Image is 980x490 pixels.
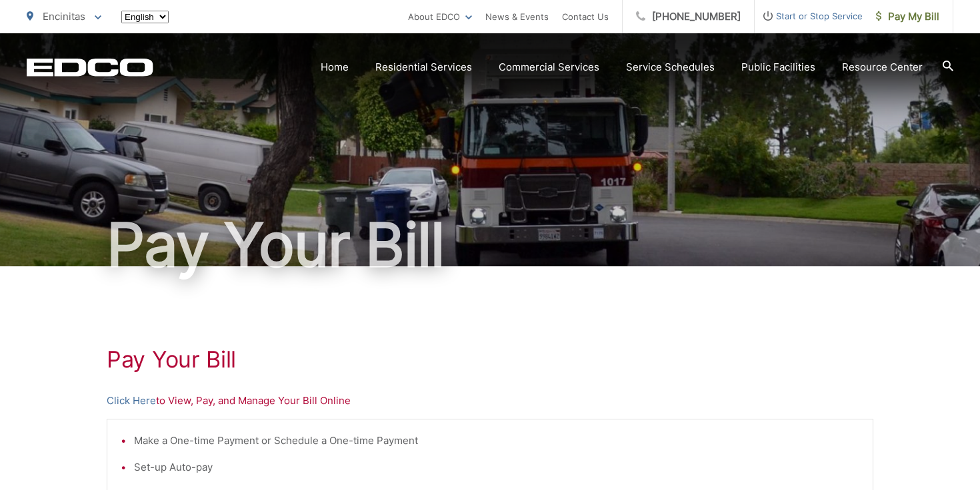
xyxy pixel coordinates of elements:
[499,59,599,75] a: Commercial Services
[321,59,349,75] a: Home
[842,59,923,75] a: Resource Center
[408,9,472,25] a: About EDCO
[876,9,939,25] span: Pay My Bill
[107,393,873,409] p: to View, Pay, and Manage Your Bill Online
[485,9,549,25] a: News & Events
[27,212,953,278] h1: Pay Your Bill
[626,59,715,75] a: Service Schedules
[375,59,472,75] a: Residential Services
[121,11,169,23] select: Select a language
[134,459,859,475] li: Set-up Auto-pay
[134,433,859,449] li: Make a One-time Payment or Schedule a One-time Payment
[107,346,873,373] h1: Pay Your Bill
[562,9,609,25] a: Contact Us
[27,58,153,77] a: EDCD logo. Return to the homepage.
[43,10,85,23] span: Encinitas
[741,59,815,75] a: Public Facilities
[107,393,156,409] a: Click Here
